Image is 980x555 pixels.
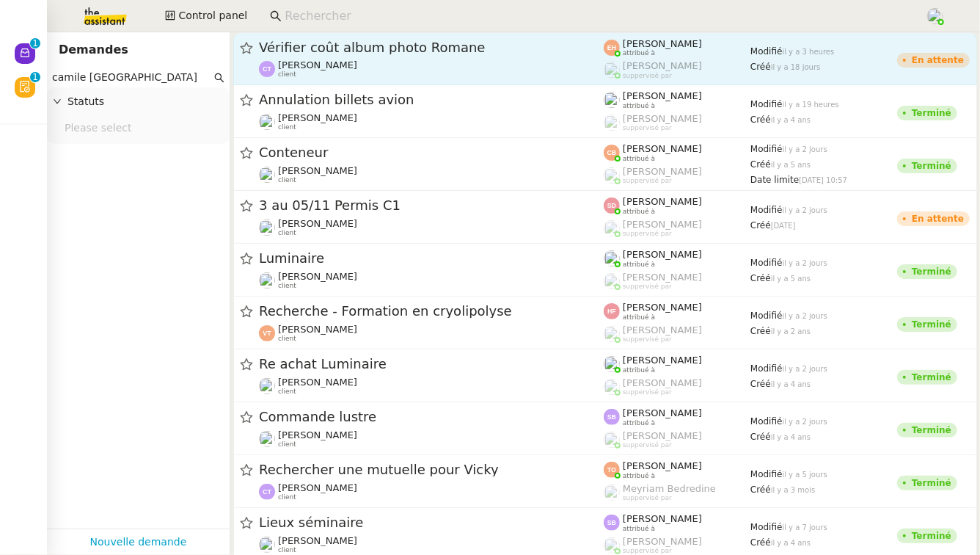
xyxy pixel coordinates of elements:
span: Recherche - Formation en cryolipolyse [259,305,604,318]
span: client [278,70,296,79]
span: [PERSON_NAME] [623,272,702,283]
span: [PERSON_NAME] [623,407,702,418]
span: [PERSON_NAME] [623,430,702,441]
img: users%2FPPrFYTsEAUgQy5cK5MCpqKbOX8K2%2Favatar%2FCapture%20d%E2%80%99e%CC%81cran%202023-06-05%20a%... [604,432,620,448]
span: Modifié [750,363,783,374]
span: Créé [750,326,771,336]
app-user-label: suppervisé par [604,166,750,185]
img: users%2FxCwB1pXZRPOJFRNlJ86Onbfypl03%2Favatar%2Fguigui-removebg-preview.png [604,92,620,108]
img: users%2FPPrFYTsEAUgQy5cK5MCpqKbOX8K2%2Favatar%2FCapture%20d%E2%80%99e%CC%81cran%202023-06-05%20a%... [604,167,620,184]
app-user-label: suppervisé par [604,377,750,396]
p: 1 [32,38,38,51]
div: En attente [912,214,964,223]
span: il y a 2 jours [783,365,827,373]
span: suppervisé par [623,441,672,449]
span: [PERSON_NAME] [623,90,702,101]
span: [PERSON_NAME] [623,113,702,124]
span: Créé [750,159,771,170]
div: Terminé [912,267,951,276]
span: Créé [750,220,771,231]
div: Terminé [912,109,951,117]
span: client [278,229,296,237]
div: Terminé [912,373,951,382]
span: attribué à [623,472,655,480]
span: Modifié [750,522,783,532]
span: attribué à [623,102,655,110]
span: [PERSON_NAME] [278,112,357,123]
div: Terminé [912,479,951,487]
span: il y a 2 jours [783,418,827,426]
img: svg [604,303,620,319]
app-user-detailed-label: client [259,112,604,131]
div: En attente [912,56,964,65]
span: Luminaire [259,252,604,265]
span: [PERSON_NAME] [623,196,702,207]
img: svg [604,197,620,214]
span: [PERSON_NAME] [623,219,702,230]
span: [PERSON_NAME] [623,249,702,260]
span: il y a 2 jours [783,206,827,214]
span: client [278,123,296,131]
span: Modifié [750,311,783,321]
span: [PERSON_NAME] [623,355,702,366]
span: Modifié [750,46,783,57]
span: il y a 7 jours [783,523,827,532]
span: [PERSON_NAME] [623,377,702,388]
span: Modifié [750,144,783,154]
app-user-label: attribué à [604,249,750,268]
input: Rechercher [52,69,211,86]
span: client [278,493,296,501]
app-user-label: suppervisé par [604,113,750,132]
app-user-label: suppervisé par [604,272,750,291]
span: Statuts [67,93,224,110]
img: svg [604,145,620,161]
span: client [278,388,296,396]
app-user-detailed-label: client [259,218,604,237]
img: users%2FyQfMwtYgTqhRP2YHWHmG2s2LYaD3%2Favatar%2Fprofile-pic.png [604,62,620,78]
span: [PERSON_NAME] [623,60,702,71]
span: il y a 2 ans [771,327,811,335]
span: il y a 4 ans [771,433,811,441]
img: svg [604,515,620,531]
img: users%2FPPrFYTsEAUgQy5cK5MCpqKbOX8K2%2Favatar%2FCapture%20d%E2%80%99e%CC%81cran%202023-06-05%20a%... [604,250,620,266]
span: Créé [750,115,771,125]
span: il y a 5 jours [783,471,827,479]
img: users%2FPPrFYTsEAUgQy5cK5MCpqKbOX8K2%2Favatar%2FCapture%20d%E2%80%99e%CC%81cran%202023-06-05%20a%... [604,537,620,554]
img: users%2FNsDxpgzytqOlIY2WSYlFcHtx26m1%2Favatar%2F8901.jpg [259,272,275,289]
app-user-detailed-label: client [259,535,604,554]
app-user-label: suppervisé par [604,324,750,344]
span: Annulation billets avion [259,93,604,106]
app-user-label: attribué à [604,302,750,321]
input: Rechercher [285,7,910,26]
span: il y a 3 heures [783,48,835,56]
span: attribué à [623,155,655,163]
span: [PERSON_NAME] [278,377,357,388]
span: suppervisé par [623,72,672,80]
div: Terminé [912,320,951,329]
span: Date limite [750,175,799,185]
button: Control panel [156,6,256,26]
span: attribué à [623,313,655,322]
span: Rechercher une mutuelle pour Vicky [259,463,604,476]
span: il y a 2 jours [783,259,827,267]
span: Re achat Luminaire [259,358,604,371]
img: svg [604,462,620,478]
span: Créé [750,432,771,442]
span: suppervisé par [623,177,672,185]
span: client [278,440,296,449]
app-user-label: attribué à [604,90,750,109]
img: svg [259,61,275,77]
span: client [278,282,296,290]
span: suppervisé par [623,230,672,238]
img: svg [604,409,620,425]
span: suppervisé par [623,547,672,555]
img: users%2FaellJyylmXSg4jqeVbanehhyYJm1%2Favatar%2Fprofile-pic%20(4).png [604,485,620,501]
span: [DATE] 10:57 [799,176,847,184]
span: suppervisé par [623,388,672,396]
nz-page-header-title: Demandes [59,40,128,60]
app-user-label: attribué à [604,143,750,162]
span: Control panel [178,7,247,24]
span: [PERSON_NAME] [623,513,702,524]
img: users%2FPPrFYTsEAUgQy5cK5MCpqKbOX8K2%2Favatar%2FCapture%20d%E2%80%99e%CC%81cran%202023-06-05%20a%... [604,356,620,372]
span: suppervisé par [623,335,672,344]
